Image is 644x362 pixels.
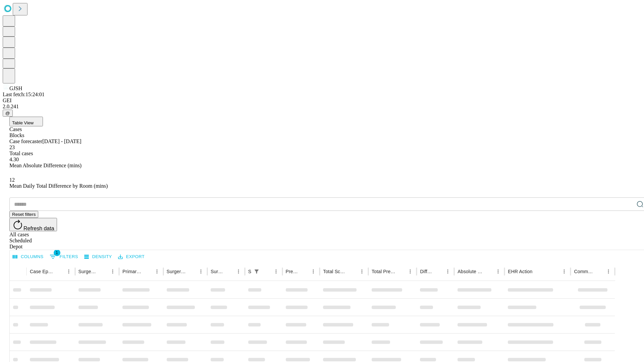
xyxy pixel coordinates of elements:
[83,252,114,262] button: Density
[9,211,38,218] button: Reset filters
[434,267,443,276] button: Sort
[508,269,532,274] div: EHR Action
[211,269,224,274] div: Surgery Date
[594,267,604,276] button: Sort
[64,267,73,276] button: Menu
[23,226,54,231] span: Refresh data
[9,138,42,144] span: Case forecaster
[299,267,309,276] button: Sort
[42,138,81,144] span: [DATE] - [DATE]
[420,269,433,274] div: Difference
[3,110,13,117] button: @
[9,177,15,183] span: 12
[152,267,162,276] button: Menu
[9,218,57,231] button: Refresh data
[99,267,108,276] button: Sort
[3,98,641,104] div: GEI
[262,267,271,276] button: Sort
[574,269,593,274] div: Comments
[372,269,396,274] div: Total Predicted Duration
[9,157,19,162] span: 4.30
[9,150,33,156] span: Total cases
[9,183,108,189] span: Mean Daily Total Difference by Room (mins)
[493,267,503,276] button: Menu
[458,269,483,274] div: Absolute Difference
[252,267,261,276] button: Show filters
[12,120,34,125] span: Table View
[55,267,64,276] button: Sort
[5,111,10,116] span: @
[271,267,281,276] button: Menu
[30,269,54,274] div: Case Epic Id
[9,117,43,126] button: Table View
[108,267,117,276] button: Menu
[396,267,406,276] button: Sort
[443,267,452,276] button: Menu
[252,267,261,276] div: 1 active filter
[12,212,36,217] span: Reset filters
[559,267,569,276] button: Menu
[116,252,146,262] button: Export
[3,104,641,110] div: 2.0.241
[309,267,318,276] button: Menu
[122,269,142,274] div: Primary Service
[357,267,367,276] button: Menu
[143,267,152,276] button: Sort
[167,269,186,274] div: Surgery Name
[234,267,243,276] button: Menu
[3,92,45,97] span: Last fetch: 15:24:01
[604,267,613,276] button: Menu
[533,267,542,276] button: Sort
[348,267,357,276] button: Sort
[286,269,299,274] div: Predicted In Room Duration
[323,269,347,274] div: Total Scheduled Duration
[196,267,206,276] button: Menu
[9,163,82,168] span: Mean Absolute Difference (mins)
[11,252,45,262] button: Select columns
[187,267,196,276] button: Sort
[484,267,493,276] button: Sort
[78,269,98,274] div: Surgeon Name
[48,251,80,262] button: Show filters
[9,144,15,150] span: 23
[9,85,22,91] span: GJSH
[224,267,234,276] button: Sort
[54,249,60,256] span: 1
[248,269,251,274] div: Scheduled In Room Duration
[406,267,415,276] button: Menu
